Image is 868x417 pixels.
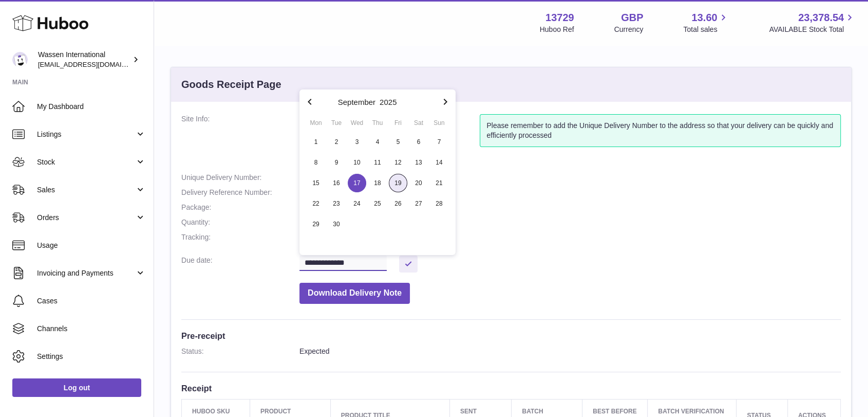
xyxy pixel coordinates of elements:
[380,98,397,106] button: 2025
[181,330,841,341] h3: Pre-receipt
[408,193,429,214] button: 27
[338,98,375,106] button: September
[348,194,366,213] span: 24
[326,173,347,193] button: 16
[299,173,841,183] dd: 13729-200432
[326,152,347,173] button: 9
[408,173,429,193] button: 20
[327,194,346,213] span: 23
[480,114,841,147] div: Please remember to add the Unique Delivery Number to the address so that your delivery can be qui...
[307,174,325,192] span: 15
[326,193,347,214] button: 23
[306,132,326,152] button: 1
[37,213,135,223] span: Orders
[181,347,299,356] dt: Status:
[37,296,146,306] span: Cases
[409,194,428,213] span: 27
[429,152,449,173] button: 14
[181,217,299,227] dt: Quantity:
[388,118,408,128] div: Fri
[307,133,325,151] span: 1
[408,132,429,152] button: 6
[38,60,151,68] span: [EMAIL_ADDRESS][DOMAIN_NAME]
[430,194,448,213] span: 28
[326,118,347,128] div: Tue
[37,324,146,334] span: Channels
[306,173,326,193] button: 15
[299,203,841,212] dd: Boxes
[769,25,856,34] span: AVAILABLE Stock Total
[389,133,407,151] span: 5
[367,132,388,152] button: 4
[368,194,387,213] span: 25
[348,174,366,192] span: 17
[307,153,325,172] span: 8
[430,174,448,192] span: 21
[181,203,299,212] dt: Package:
[429,118,449,128] div: Sun
[307,215,325,233] span: 29
[299,283,410,304] button: Download Delivery Note
[368,153,387,172] span: 11
[306,214,326,234] button: 29
[691,11,717,25] span: 13.60
[388,193,408,214] button: 26
[769,11,856,34] a: 23,378.54 AVAILABLE Stock Total
[181,114,299,168] dt: Site Info:
[408,118,429,128] div: Sat
[327,215,346,233] span: 30
[409,153,428,172] span: 13
[38,50,130,69] div: Wassen International
[327,133,346,151] span: 2
[37,185,135,195] span: Sales
[798,11,844,25] span: 23,378.54
[181,383,841,394] h3: Receipt
[306,193,326,214] button: 22
[326,132,347,152] button: 2
[389,153,407,172] span: 12
[409,174,428,192] span: 20
[37,268,135,278] span: Invoicing and Payments
[326,214,347,234] button: 30
[306,118,326,128] div: Mon
[367,173,388,193] button: 18
[388,132,408,152] button: 5
[181,232,299,250] dt: Tracking:
[327,153,346,172] span: 9
[389,174,407,192] span: 19
[347,173,367,193] button: 17
[37,241,146,250] span: Usage
[181,188,299,197] dt: Delivery Reference Number:
[430,133,448,151] span: 7
[12,52,28,67] img: internationalsupplychain@wassen.com
[299,217,841,227] dd: 2
[614,25,644,34] div: Currency
[181,256,299,273] dt: Due date:
[429,193,449,214] button: 28
[388,173,408,193] button: 19
[299,347,841,356] dd: Expected
[429,132,449,152] button: 7
[348,133,366,151] span: 3
[347,118,367,128] div: Wed
[683,11,729,34] a: 13.60 Total sales
[389,194,407,213] span: 26
[347,152,367,173] button: 10
[540,25,574,34] div: Huboo Ref
[368,133,387,151] span: 4
[37,352,146,361] span: Settings
[367,152,388,173] button: 11
[429,173,449,193] button: 21
[408,152,429,173] button: 13
[409,133,428,151] span: 6
[368,174,387,192] span: 18
[327,174,346,192] span: 16
[430,153,448,172] span: 14
[348,153,366,172] span: 10
[12,378,141,397] a: Log out
[347,193,367,214] button: 24
[37,102,146,112] span: My Dashboard
[181,173,299,183] dt: Unique Delivery Number:
[37,157,135,167] span: Stock
[347,132,367,152] button: 3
